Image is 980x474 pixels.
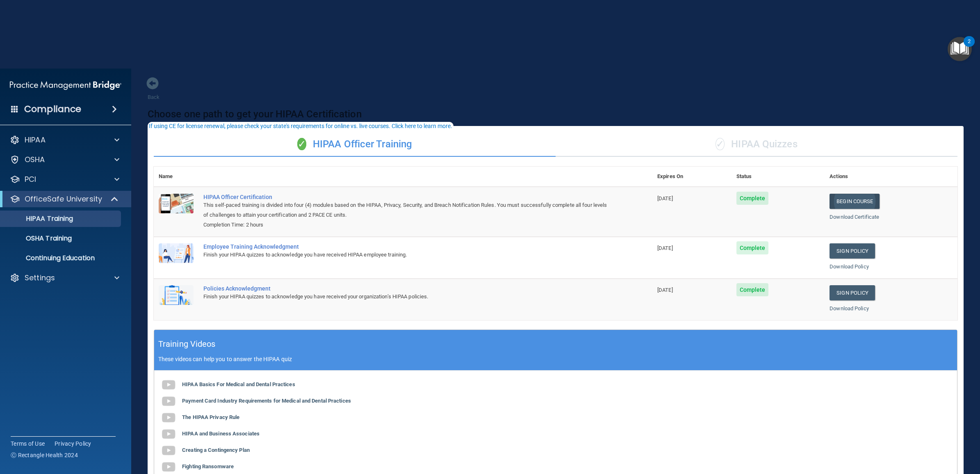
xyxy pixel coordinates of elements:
[657,195,673,202] span: [DATE]
[556,132,957,157] div: HIPAA Quizzes
[203,220,611,230] div: Completion Time: 2 hours
[10,194,119,204] a: OfficeSafe University
[825,167,957,187] th: Actions
[736,192,769,205] span: Complete
[830,243,875,259] a: Sign Policy
[182,447,250,453] b: Creating a Contingency Plan
[830,214,879,220] a: Download Certificate
[830,285,875,300] a: Sign Policy
[25,155,45,165] p: OSHA
[182,398,351,404] b: Payment Card Industry Requirements for Medical and Dental Practices
[830,194,880,209] a: Begin Course
[149,123,452,129] div: If using CE for license renewal, please check your state's requirements for online vs. live cours...
[716,138,725,150] span: ✓
[203,292,611,302] div: Finish your HIPAA quizzes to acknowledge you have received your organization’s HIPAA policies.
[160,426,177,442] img: gray_youtube_icon.38fcd6cc.png
[148,102,964,126] div: Choose one path to get your HIPAA Certification
[25,194,102,204] p: OfficeSafe University
[732,167,825,187] th: Status
[11,451,78,459] span: Ⓒ Rectangle Health 2024
[203,243,611,250] div: Employee Training Acknowledgment
[148,122,454,130] button: If using CE for license renewal, please check your state's requirements for online vs. live cours...
[182,382,295,388] b: HIPAA Basics For Medical and Dental Practices
[182,431,260,437] b: HIPAA and Business Associates
[10,77,121,94] img: PMB logo
[830,263,869,270] a: Download Policy
[948,37,972,61] button: Open Resource Center, 2 new notifications
[10,135,119,145] a: HIPAA
[10,174,119,184] a: PCI
[839,417,970,449] iframe: Drift Widget Chat Controller
[24,103,81,115] h4: Compliance
[158,337,216,351] h5: Training Videos
[652,167,732,187] th: Expires On
[160,410,177,426] img: gray_youtube_icon.38fcd6cc.png
[160,393,177,410] img: gray_youtube_icon.38fcd6cc.png
[297,138,306,150] span: ✓
[25,174,36,184] p: PCI
[10,273,119,283] a: Settings
[154,132,556,157] div: HIPAA Officer Training
[11,440,45,448] a: Terms of Use
[203,200,611,220] div: This self-paced training is divided into four (4) modules based on the HIPAA, Privacy, Security, ...
[736,283,769,296] span: Complete
[968,41,971,52] div: 2
[160,377,177,393] img: gray_youtube_icon.38fcd6cc.png
[25,135,46,145] p: HIPAA
[10,155,119,165] a: OSHA
[203,285,611,292] div: Policies Acknowledgment
[736,241,769,254] span: Complete
[203,250,611,260] div: Finish your HIPAA quizzes to acknowledge you have received HIPAA employee training.
[25,273,55,283] p: Settings
[182,464,234,470] b: Fighting Ransomware
[5,234,72,243] p: OSHA Training
[5,215,73,223] p: HIPAA Training
[830,305,869,311] a: Download Policy
[203,194,611,200] a: HIPAA Officer Certification
[158,356,953,362] p: These videos can help you to answer the HIPAA quiz
[148,84,160,100] a: Back
[160,442,177,459] img: gray_youtube_icon.38fcd6cc.png
[55,440,91,448] a: Privacy Policy
[5,254,117,262] p: Continuing Education
[657,245,673,251] span: [DATE]
[182,414,239,421] b: The HIPAA Privacy Rule
[657,287,673,293] span: [DATE]
[154,167,198,187] th: Name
